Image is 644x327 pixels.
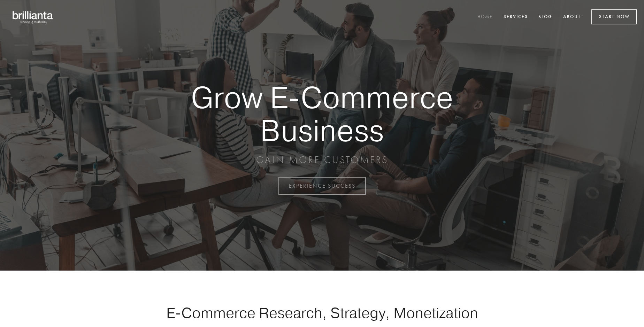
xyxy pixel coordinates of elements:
img: brillianta - research, strategy, marketing [7,7,59,27]
a: Services [499,11,532,23]
a: EXPERIENCE SUCCESS [278,177,366,195]
a: Start Now [591,9,637,24]
h1: E-Commerce Research, Strategy, Monetization [144,304,500,321]
a: Home [473,11,497,23]
a: About [559,11,585,23]
a: Blog [534,11,557,23]
strong: Grow E-Commerce Business [167,81,477,147]
p: GAIN MORE CUSTOMERS [167,154,477,166]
